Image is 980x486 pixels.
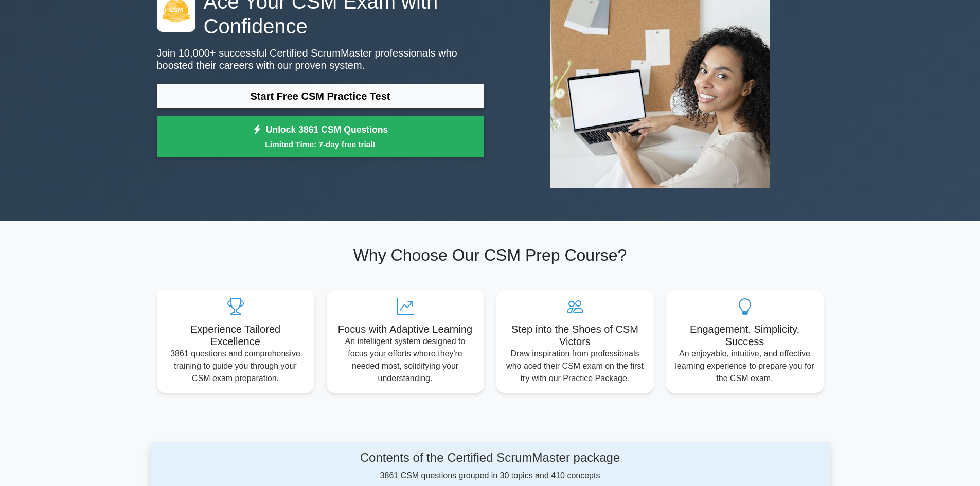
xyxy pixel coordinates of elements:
h2: Why Choose Our CSM Prep Course? [157,245,824,265]
h5: Engagement, Simplicity, Success [674,323,815,348]
p: Join 10,000+ successful Certified ScrumMaster professionals who boosted their careers with our pr... [157,47,484,71]
h5: Focus with Adaptive Learning [335,323,476,335]
h5: Step into the Shoes of CSM Victors [505,323,646,348]
p: An enjoyable, intuitive, and effective learning experience to prepare you for the CSM exam. [674,348,815,385]
h5: Experience Tailored Excellence [165,323,306,348]
a: Start Free CSM Practice Test [157,84,484,109]
h4: Contents of the Certified ScrumMaster package [248,451,733,465]
div: 3861 CSM questions grouped in 30 topics and 410 concepts [248,451,733,482]
a: Unlock 3861 CSM QuestionsLimited Time: 7-day free trial! [157,116,484,157]
p: 3861 questions and comprehensive training to guide you through your CSM exam preparation. [165,348,306,385]
p: Draw inspiration from professionals who aced their CSM exam on the first try with our Practice Pa... [505,348,646,385]
small: Limited Time: 7-day free trial! [170,138,471,150]
p: An intelligent system designed to focus your efforts where they're needed most, solidifying your ... [335,335,476,385]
